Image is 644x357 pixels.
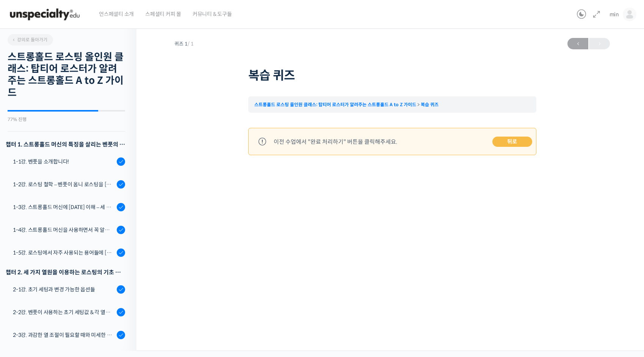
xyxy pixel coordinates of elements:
span: / 1 [188,41,194,47]
div: 1-1강. 벤풋을 소개합니다! [13,157,114,166]
span: ← [567,39,588,49]
h2: 스트롱홀드 로스팅 올인원 클래스: 탑티어 로스터가 알려주는 스트롱홀드 A to Z 가이드 [8,51,125,99]
span: min [610,11,619,18]
span: 퀴즈 1 [174,41,194,46]
h1: 복습 퀴즈 [248,68,536,83]
a: 스트롱홀드 로스팅 올인원 클래스: 탑티어 로스터가 알려주는 스트롱홀드 A to Z 가이드 [254,102,416,107]
div: 1-4강. 스트롱홀드 머신을 사용하면서 꼭 알고 있어야 할 유의사항 [13,226,114,234]
a: ←이전 [567,38,588,49]
div: 2-2강. 벤풋이 사용하는 초기 세팅값 & 각 열원이 하는 역할 [13,308,114,316]
h3: 챕터 1. 스트롱홀드 머신의 특징을 살리는 벤풋의 로스팅 방식 [6,139,125,149]
div: 77% 진행 [8,117,125,122]
div: 1-5강. 로스팅에서 자주 사용되는 용어들에 [DATE] 이해 [13,248,114,257]
div: 이전 수업에서 "완료 처리하기" 버튼을 클릭해주세요. [274,137,397,147]
span: 강의로 돌아가기 [11,37,47,42]
div: 1-2강. 로스팅 철학 – 벤풋이 옴니 로스팅을 [DATE] 않는 이유 [13,180,114,189]
a: 복습 퀴즈 [421,102,439,107]
div: 2-1강. 초기 세팅과 변경 가능한 옵션들 [13,285,114,294]
a: 강의로 돌아가기 [8,34,53,46]
div: 2-3강. 과감한 열 조절이 필요할 때와 미세한 열 조절이 필요할 때 [13,331,114,339]
a: 뒤로 [492,137,532,147]
div: 챕터 2. 세 가지 열원을 이용하는 로스팅의 기초 설계 [6,267,125,277]
div: 1-3강. 스트롱홀드 머신에 [DATE] 이해 – 세 가지 열원이 만들어내는 변화 [13,203,114,211]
